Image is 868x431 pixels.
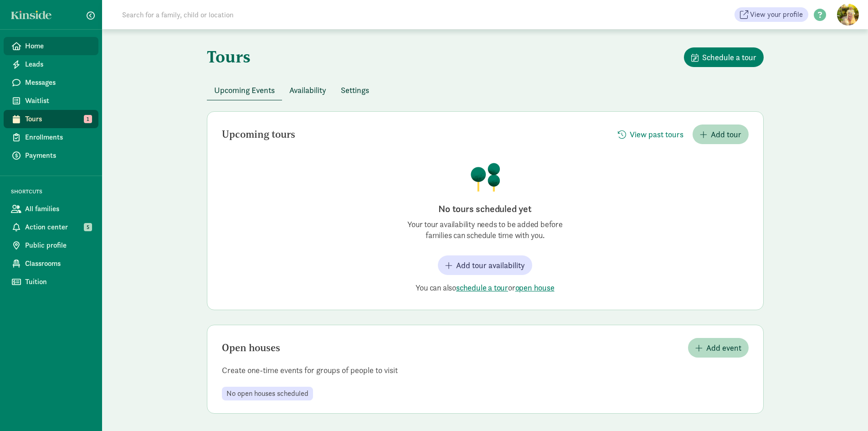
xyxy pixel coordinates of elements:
[25,132,91,143] span: Enrollments
[4,55,98,73] a: Leads
[222,129,295,140] h2: Upcoming tours
[706,342,741,354] span: Add event
[25,276,91,287] span: Tuition
[4,92,98,110] a: Waitlist
[684,47,764,67] button: Schedule a tour
[394,282,576,293] p: You can also or
[456,259,525,271] span: Add tour availability
[207,80,282,100] button: Upcoming Events
[25,59,91,70] span: Leads
[4,200,98,218] a: All families
[394,219,576,241] p: Your tour availability needs to be added before families can schedule time with you.
[515,282,555,293] button: open house
[25,114,91,125] span: Tours
[207,365,763,376] p: Create one-time events for groups of people to visit
[25,77,91,88] span: Messages
[25,222,91,233] span: Action center
[222,343,280,353] h2: Open houses
[25,95,91,106] span: Waitlist
[702,51,756,63] span: Schedule a tour
[4,236,98,254] a: Public profile
[117,5,372,24] input: Search for a family, child or location
[4,218,98,236] a: Action center 5
[214,84,275,96] span: Upcoming Events
[341,84,369,96] span: Settings
[4,273,98,291] a: Tuition
[750,9,803,20] span: View your profile
[226,389,308,398] span: No open houses scheduled
[4,128,98,146] a: Enrollments
[4,146,98,165] a: Payments
[4,254,98,273] a: Classrooms
[25,203,91,214] span: All families
[84,115,92,123] span: 1
[4,37,98,55] a: Home
[282,80,334,100] button: Availability
[438,255,532,275] button: Add tour availability
[711,128,741,140] span: Add tour
[630,128,683,140] span: View past tours
[693,125,749,144] button: Add tour
[207,47,251,66] h1: Tours
[25,258,91,269] span: Classrooms
[734,7,808,22] a: View your profile
[25,150,91,161] span: Payments
[4,73,98,92] a: Messages
[470,162,501,192] img: illustration-trees.png
[611,125,691,144] button: View past tours
[25,240,91,251] span: Public profile
[688,338,749,358] button: Add event
[4,110,98,128] a: Tours 1
[394,203,576,215] h2: No tours scheduled yet
[84,223,92,231] span: 5
[822,387,868,431] iframe: Chat Widget
[334,80,376,100] button: Settings
[289,84,326,96] span: Availability
[25,41,91,52] span: Home
[611,130,691,140] a: View past tours
[456,282,508,293] button: schedule a tour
